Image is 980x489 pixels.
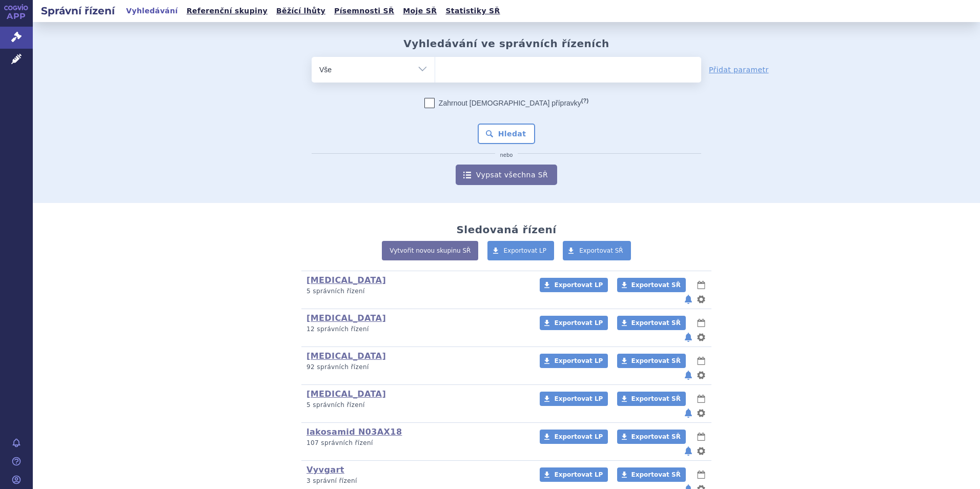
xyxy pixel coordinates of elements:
[540,430,608,444] a: Exportovat LP
[696,407,706,419] button: nastavení
[307,325,526,334] p: 12 správních řízení
[617,430,686,444] a: Exportovat SŘ
[696,293,706,305] button: nastavení
[554,319,603,327] span: Exportovat LP
[307,363,526,372] p: 92 správních řízení
[696,393,706,405] button: lhůty
[696,279,706,291] button: lhůty
[617,316,686,330] a: Exportovat SŘ
[696,317,706,329] button: lhůty
[617,467,686,482] a: Exportovat SŘ
[631,357,681,364] span: Exportovat SŘ
[183,4,271,18] a: Referenční skupiny
[307,401,526,410] p: 5 správních řízení
[617,354,686,368] a: Exportovat SŘ
[307,287,526,296] p: 5 správních řízení
[631,281,681,289] span: Exportovat SŘ
[554,433,603,440] span: Exportovat LP
[631,319,681,327] span: Exportovat SŘ
[495,152,518,158] i: nebo
[307,389,386,399] a: [MEDICAL_DATA]
[709,65,769,75] a: Přidat parametr
[403,37,609,50] h2: Vyhledávání ve správních řízeních
[400,4,440,18] a: Moje SŘ
[683,293,693,305] button: notifikace
[696,369,706,381] button: nastavení
[696,468,706,481] button: lhůty
[307,313,386,323] a: [MEDICAL_DATA]
[617,278,686,292] a: Exportovat SŘ
[456,165,557,185] a: Vypsat všechna SŘ
[540,467,608,482] a: Exportovat LP
[456,223,556,236] h2: Sledovaná řízení
[123,4,181,18] a: Vyhledávání
[696,445,706,457] button: nastavení
[581,97,588,104] abbr: (?)
[307,439,526,447] p: 107 správních řízení
[631,471,681,478] span: Exportovat SŘ
[478,124,536,144] button: Hledat
[554,357,603,364] span: Exportovat LP
[382,241,478,260] a: Vytvořit novou skupinu SŘ
[442,4,503,18] a: Statistiky SŘ
[683,407,693,419] button: notifikace
[579,247,623,254] span: Exportovat SŘ
[487,241,555,260] a: Exportovat LP
[631,433,681,440] span: Exportovat SŘ
[504,247,547,254] span: Exportovat LP
[331,4,397,18] a: Písemnosti SŘ
[554,281,603,289] span: Exportovat LP
[683,369,693,381] button: notifikace
[307,427,402,437] a: lakosamid N03AX18
[424,98,588,108] label: Zahrnout [DEMOGRAPHIC_DATA] přípravky
[540,316,608,330] a: Exportovat LP
[307,351,386,361] a: [MEDICAL_DATA]
[696,355,706,367] button: lhůty
[307,275,386,285] a: [MEDICAL_DATA]
[273,4,329,18] a: Běžící lhůty
[554,471,603,478] span: Exportovat LP
[683,445,693,457] button: notifikace
[540,392,608,406] a: Exportovat LP
[554,395,603,402] span: Exportovat LP
[563,241,631,260] a: Exportovat SŘ
[696,331,706,343] button: nastavení
[617,392,686,406] a: Exportovat SŘ
[631,395,681,402] span: Exportovat SŘ
[307,477,526,485] p: 3 správní řízení
[307,465,344,475] a: Vyvgart
[540,278,608,292] a: Exportovat LP
[540,354,608,368] a: Exportovat LP
[696,431,706,443] button: lhůty
[33,4,123,18] h2: Správní řízení
[683,331,693,343] button: notifikace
